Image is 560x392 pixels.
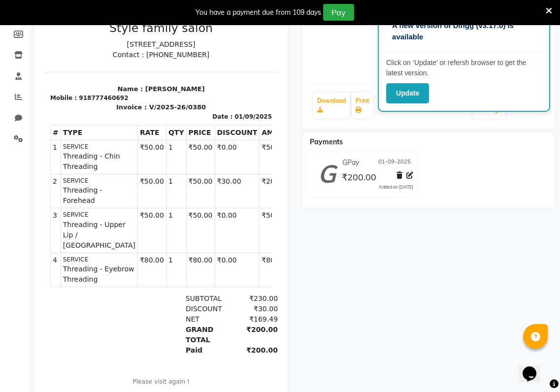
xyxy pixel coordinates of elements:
td: 1 [122,205,142,239]
td: 1 [122,239,142,283]
td: ₹80.00 [93,283,122,317]
a: Download [313,93,350,118]
th: PRICE [142,156,170,170]
td: ₹50.00 [142,170,170,204]
div: You have a payment due from 109 days [196,7,321,18]
td: ₹50.00 [215,239,254,283]
iframe: chat widget [519,353,550,382]
div: ₹169.49 [184,345,233,355]
th: DISCOUNT [170,156,215,170]
span: Threading - Forehead [19,216,91,236]
p: Name : [PERSON_NAME] [6,115,228,125]
td: ₹0.00 [170,170,215,204]
th: AMOUNT [215,156,254,170]
div: SUBTOTAL [135,324,185,334]
td: 4 [6,283,17,317]
small: SERVICE [19,207,91,216]
h2: TAX INVOICE [6,4,228,16]
span: Threading - Chin Threading [19,182,91,202]
td: ₹30.00 [170,205,215,239]
td: ₹50.00 [142,239,170,283]
span: Threading - Upper Lip / [GEOGRAPHIC_DATA] [19,250,91,281]
td: ₹80.00 [142,283,170,317]
div: ₹30.00 [184,334,233,345]
td: ₹0.00 [170,283,215,317]
td: ₹50.00 [215,170,254,204]
a: Print [352,93,373,118]
td: 1 [122,283,142,317]
td: 3 [6,239,17,283]
p: [STREET_ADDRESS] [6,70,228,80]
td: ₹50.00 [93,205,122,239]
div: 01/09/2025 [190,143,228,152]
small: SERVICE [19,173,91,182]
span: Threading - Eyebrow Threading [19,294,91,315]
small: SERVICE [19,241,91,250]
td: ₹50.00 [93,239,122,283]
div: ₹230.00 [184,324,233,334]
div: Added on [DATE] [379,184,413,191]
div: ₹200.00 [184,376,233,386]
td: ₹20.00 [215,205,254,239]
small: SERVICE [19,286,91,294]
button: Pay [323,4,354,21]
div: Mobile : [6,124,33,133]
th: TYPE [16,156,93,170]
td: ₹50.00 [93,170,122,204]
p: Click on ‘Update’ or refersh browser to get the latest version. [386,58,542,78]
th: QTY [122,156,142,170]
th: # [6,156,17,170]
span: 01-09-2025 [378,158,411,168]
p: A new version of Dingg (v3.17.0) is available [392,20,536,42]
div: GRAND TOTAL [135,355,185,376]
th: RATE [93,156,122,170]
span: GPay [342,158,359,168]
p: Invoice : V/2025-26/0380 [6,133,228,143]
p: Contact : [PHONE_NUMBER] [6,80,228,91]
button: Update [386,83,429,103]
span: ₹200.00 [341,171,376,185]
td: 1 [122,170,142,204]
div: Paid [135,376,185,386]
td: ₹0.00 [170,239,215,283]
td: 2 [6,205,17,239]
div: DISCOUNT [135,334,185,345]
td: ₹50.00 [142,205,170,239]
h3: Style family salon [6,52,228,65]
div: NET [135,345,185,355]
span: Payments [310,137,343,146]
td: 1 [6,170,17,204]
div: Date : [168,143,188,152]
div: ₹200.00 [184,355,233,376]
td: ₹80.00 [215,283,254,317]
div: 918777460692 [34,124,84,133]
